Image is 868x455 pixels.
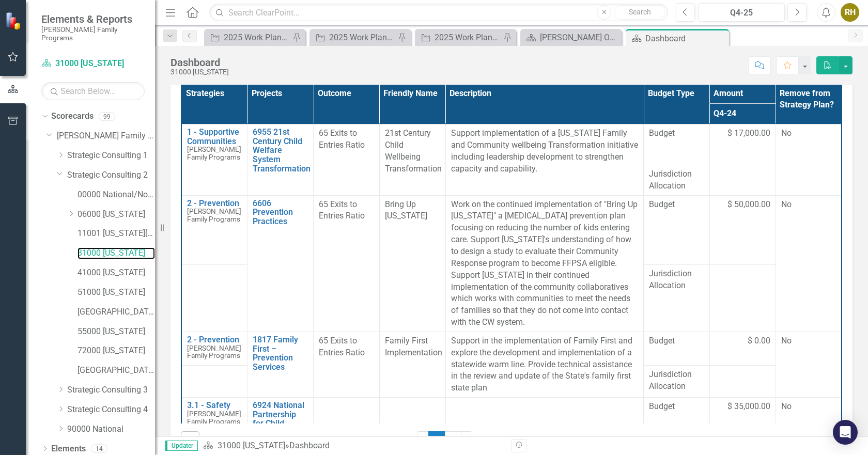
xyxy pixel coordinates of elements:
input: Search Below... [41,82,145,100]
span: 65 Exits to Entries Ratio [319,199,365,221]
span: Updater [165,441,198,451]
span: Jurisdiction Allocation [649,268,704,292]
td: Double-Click to Edit [314,332,380,397]
a: 31000 [US_STATE] [218,441,285,450]
div: Dashboard [289,441,330,450]
td: Double-Click to Edit [445,195,643,332]
td: Double-Click to Edit Right Click for Context Menu [181,398,247,429]
span: $ 35,000.00 [727,401,770,413]
td: Double-Click to Edit [314,195,380,332]
td: Double-Click to Edit [776,124,842,195]
span: 21st Century Child Wellbeing Transformation [385,128,442,174]
span: Budget [649,335,704,347]
p: Support implementation of a [US_STATE] Family and Community wellbeing Transformation initiative i... [451,128,638,175]
td: Double-Click to Edit Right Click for Context Menu [247,332,314,397]
small: [PERSON_NAME] Family Programs [41,25,145,42]
td: Double-Click to Edit [709,398,776,429]
a: 6955 21st Century Child Welfare System Transformation [253,128,311,173]
td: Double-Click to Edit [709,195,776,265]
a: Strategic Consulting 2 [67,169,155,181]
a: [GEOGRAPHIC_DATA][US_STATE] [78,306,155,318]
a: 2025 Work Plan/QPR [207,31,290,44]
span: Jurisdiction Allocation [649,369,704,393]
a: [PERSON_NAME] Family Programs [57,130,155,142]
span: $ 17,000.00 [727,128,770,139]
td: Double-Click to Edit [314,124,380,195]
p: Support in the implementation of Family First and explore the development and implementation of a... [451,335,638,394]
span: [PERSON_NAME] Family Programs [187,145,241,161]
span: No [781,128,792,138]
td: Double-Click to Edit Right Click for Context Menu [247,124,314,195]
td: Double-Click to Edit [379,195,445,332]
a: 90000 National [67,423,155,435]
a: 51000 [US_STATE] [78,287,155,299]
a: 1817 Family First – Prevention Services [253,335,308,371]
a: 6924 National Partnership for Child Safety [253,401,308,437]
div: 31000 [US_STATE] [171,68,229,76]
a: Strategic Consulting 1 [67,150,155,162]
td: Double-Click to Edit Right Click for Context Menu [181,124,247,165]
a: 31000 [US_STATE] [41,58,145,70]
input: Search ClearPoint... [209,4,668,22]
a: 55000 [US_STATE] [78,326,155,338]
button: Q4-25 [698,3,785,22]
div: Open Intercom Messenger [833,420,858,445]
span: No [781,401,792,411]
span: No [781,199,792,209]
td: Double-Click to Edit [709,124,776,165]
span: 65 Exits to Entries Ratio [319,336,365,357]
a: 3.1 - Safety [187,401,242,410]
div: [PERSON_NAME] Overview [540,31,619,44]
a: 2 - Prevention [187,199,242,208]
span: Budget [649,199,704,211]
span: Bring Up [US_STATE] [385,199,427,221]
div: Q4-25 [702,7,781,19]
div: 99 [99,112,115,121]
span: [PERSON_NAME] Family Programs [187,410,241,426]
a: 00000 National/No Jurisdiction (SC2) [78,189,155,201]
a: Strategic Consulting 3 [67,384,155,396]
span: Budget [649,401,704,413]
a: 06000 [US_STATE] [78,209,155,221]
span: No [781,336,792,346]
span: [PERSON_NAME] Family Programs [187,344,241,360]
p: Work on the continued implementation of "Bring Up [US_STATE]" a [MEDICAL_DATA] prevention plan fo... [451,199,638,328]
a: 2 [445,431,461,449]
td: Double-Click to Edit Right Click for Context Menu [181,332,247,365]
td: Double-Click to Edit [776,332,842,397]
td: Double-Click to Edit [709,332,776,365]
a: 2025 Work Plan/QPR [312,31,395,44]
span: Jurisdiction Allocation [649,168,704,192]
a: 1 - Supportive Communities [187,128,242,146]
td: Double-Click to Edit [379,124,445,195]
div: 2025 Work Plan/QPR [224,31,290,44]
td: Double-Click to Edit Right Click for Context Menu [247,195,314,332]
span: $ 50,000.00 [727,199,770,211]
a: Strategic Consulting 4 [67,404,155,416]
span: $ 0.00 [748,335,770,347]
span: [PERSON_NAME] Family Programs [187,207,241,223]
a: 31000 [US_STATE] [78,247,155,259]
span: › [466,435,468,445]
a: [GEOGRAPHIC_DATA] [78,365,155,376]
a: 2 - Prevention [187,335,242,344]
button: RH [841,3,859,22]
span: Search [629,8,651,16]
div: 2025 Work Plan/QPR [435,31,501,44]
a: Scorecards [51,111,94,122]
a: Elements [51,443,86,455]
div: Dashboard [171,57,229,68]
a: [PERSON_NAME] Overview [523,31,619,44]
a: 11001 [US_STATE][GEOGRAPHIC_DATA] [78,228,155,240]
div: » [203,440,504,452]
div: 14 [91,444,107,453]
div: 2025 Work Plan/QPR [329,31,395,44]
a: 41000 [US_STATE] [78,267,155,279]
button: Search [614,5,665,20]
td: Double-Click to Edit [445,124,643,195]
a: 2025 Work Plan/QPR [417,31,501,44]
div: Dashboard [645,32,726,45]
span: Family First Implementation [385,336,442,357]
td: Double-Click to Edit [709,365,776,397]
